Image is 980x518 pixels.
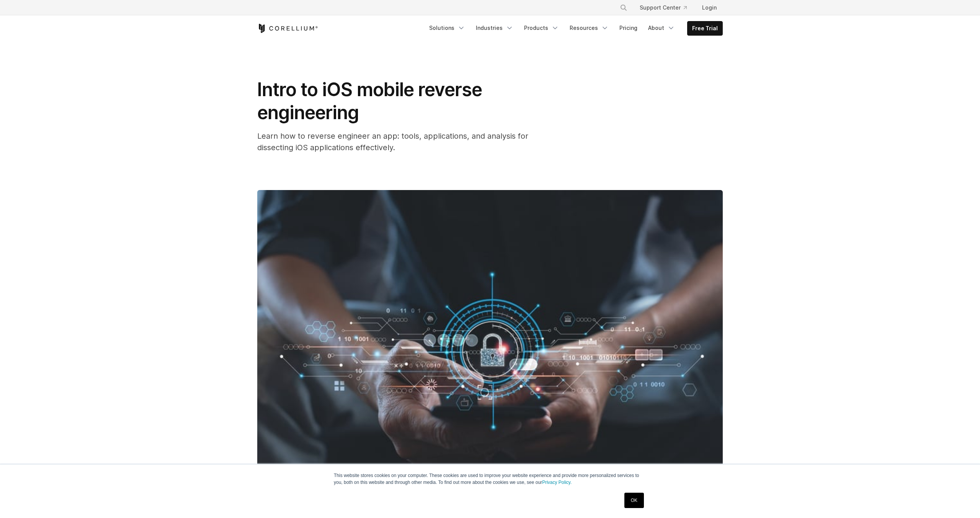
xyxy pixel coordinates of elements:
a: OK [624,493,644,508]
a: Support Center [634,1,693,15]
div: Navigation Menu [611,1,723,15]
a: Solutions [425,21,470,35]
span: Learn how to reverse engineer an app: tools, applications, and analysis for dissecting iOS applic... [257,131,528,152]
img: Intro to iOS mobile reverse engineering [257,190,723,501]
a: Privacy Policy. [542,480,572,485]
a: Corellium Home [257,24,318,33]
a: Login [696,1,723,15]
a: Resources [565,21,613,35]
div: Navigation Menu [425,21,723,36]
p: This website stores cookies on your computer. These cookies are used to improve your website expe... [334,472,646,486]
span: Intro to iOS mobile reverse engineering [257,78,482,124]
a: Industries [471,21,518,35]
button: Search [617,1,630,15]
a: Products [519,21,563,35]
a: About [644,21,679,35]
a: Free Trial [688,21,722,35]
a: Pricing [615,21,642,35]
